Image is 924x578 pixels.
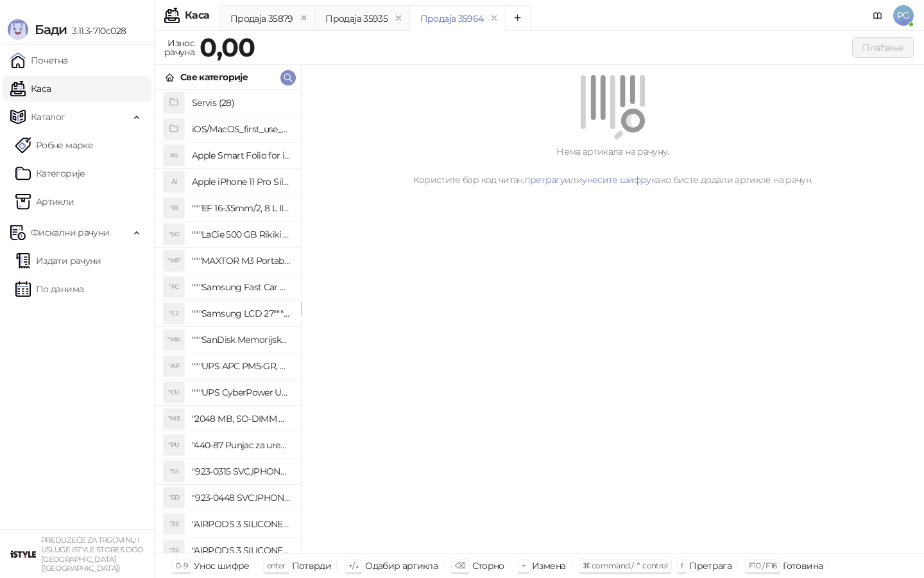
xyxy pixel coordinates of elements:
h4: "2048 MB, SO-DIMM DDRII, 667 MHz, Napajanje 1,8 0,1 V, Latencija CL5" [192,408,291,429]
div: "18 [164,198,184,218]
a: унесите шифру [582,174,651,186]
div: Све категорије [180,70,248,84]
h4: "AIRPODS 3 SILICONE CASE BLUE" [192,540,291,561]
div: "SD [164,487,184,508]
div: "5G [164,224,184,245]
h4: Apple iPhone 11 Pro Silicone Case - Black [192,171,291,192]
div: "PU [164,435,184,455]
button: Add tab [505,5,531,31]
div: Готовина [783,557,823,574]
div: "3S [164,514,184,534]
a: Почетна [10,48,68,73]
h4: """UPS CyberPower UT650EG, 650VA/360W , line-int., s_uko, desktop""" [192,382,291,403]
h4: iOS/MacOS_first_use_assistance (4) [192,119,291,139]
div: Продаја 35964 [420,12,484,26]
div: AS [164,145,184,166]
span: PG [893,5,914,26]
button: remove [296,13,312,24]
span: F10 / F16 [749,561,776,570]
span: 0-9 [176,561,187,570]
a: Робне марке [15,132,93,158]
button: remove [486,13,502,24]
span: + [522,561,526,570]
h4: """LaCie 500 GB Rikiki USB 3.0 / Ultra Compact & Resistant aluminum / USB 3.0 / 2.5""""""" [192,224,291,245]
span: enter [267,561,286,570]
span: f [681,561,683,570]
div: "L2 [164,303,184,324]
h4: """Samsung LCD 27"""" C27F390FHUXEN""" [192,303,291,324]
h4: "923-0448 SVC,IPHONE,TOURQUE DRIVER KIT .65KGF- CM Šrafciger " [192,487,291,508]
div: "S5 [164,461,184,482]
span: ⌫ [455,561,465,570]
div: Продаја 35879 [230,12,293,26]
h4: """Samsung Fast Car Charge Adapter, brzi auto punja_, boja crna""" [192,277,291,297]
div: Каса [185,10,209,21]
div: Одабир артикла [365,557,438,574]
img: Logo [8,19,28,40]
div: "3S [164,540,184,561]
div: "MP [164,250,184,271]
h4: Apple Smart Folio for iPad mini (A17 Pro) - Sage [192,145,291,166]
span: 3.11.3-710c028 [67,25,126,37]
h4: """EF 16-35mm/2, 8 L III USM""" [192,198,291,218]
div: Износ рачуна [162,35,197,60]
a: Издати рачуни [15,248,101,274]
a: Документација [868,5,888,26]
img: 64x64-companyLogo-77b92cf4-9946-4f36-9751-bf7bb5fd2c7d.png [10,541,36,567]
div: "MS [164,408,184,429]
div: Претрага [689,557,732,574]
div: grid [155,90,301,553]
h4: "440-87 Punjac za uredjaje sa micro USB portom 4/1, Stand." [192,435,291,455]
a: По данима [15,276,83,302]
h4: Servis (28) [192,92,291,113]
div: Потврди [292,557,332,574]
h4: "923-0315 SVC,IPHONE 5/5S BATTERY REMOVAL TRAY Držač za iPhone sa kojim se otvara display [192,461,291,482]
small: PREDUZEĆE ZA TRGOVINU I USLUGE ISTYLE STORES DOO [GEOGRAPHIC_DATA] ([GEOGRAPHIC_DATA]) [41,536,144,573]
div: "FC [164,277,184,297]
h4: "AIRPODS 3 SILICONE CASE BLACK" [192,514,291,534]
a: ArtikliАртикли [15,189,74,215]
h4: """MAXTOR M3 Portable 2TB 2.5"""" crni eksterni hard disk HX-M201TCB/GM""" [192,250,291,271]
span: ↑/↓ [348,561,359,570]
div: "CU [164,382,184,403]
span: Бади [35,22,67,37]
h4: """UPS APC PM5-GR, Essential Surge Arrest,5 utic_nica""" [192,356,291,376]
div: Сторно [472,557,504,574]
div: Унос шифре [194,557,250,574]
button: remove [390,13,407,24]
div: "AP [164,356,184,376]
strong: 0,00 [200,31,255,63]
div: AI [164,171,184,192]
span: Каталог [31,104,65,130]
span: Фискални рачуни [31,220,109,245]
h4: """SanDisk Memorijska kartica 256GB microSDXC sa SD adapterom SDSQXA1-256G-GN6MA - Extreme PLUS, ... [192,329,291,350]
div: Нема артикала на рачуну. Користите бар код читач, или како бисте додали артикле на рачун. [317,144,909,187]
div: Продаја 35935 [325,12,388,26]
a: претрагу [524,174,565,186]
span: ⌘ command / ⌃ control [583,561,668,570]
div: "MK [164,329,184,350]
div: Измена [532,557,565,574]
button: Плаћање [852,37,914,58]
a: Каса [10,76,51,101]
a: Категорије [15,161,85,186]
